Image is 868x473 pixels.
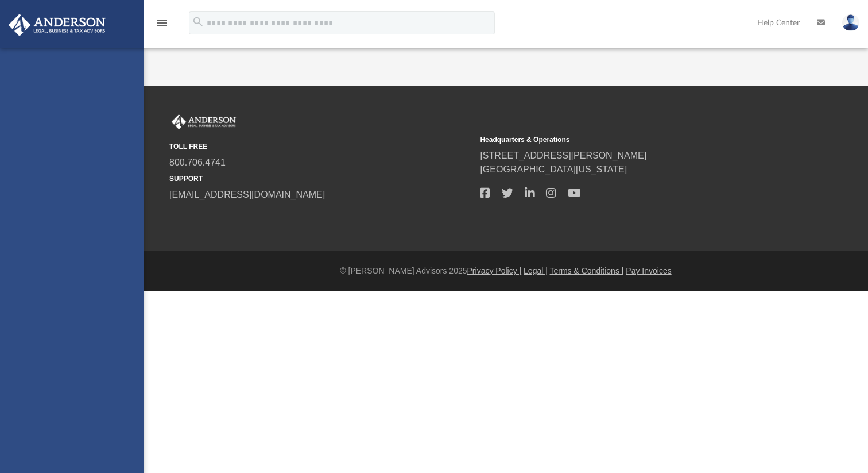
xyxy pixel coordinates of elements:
i: search [192,16,204,28]
a: menu [155,22,169,30]
a: Pay Invoices [626,266,671,275]
img: Anderson Advisors Platinum Portal [169,114,238,129]
i: menu [155,16,169,30]
img: Anderson Advisors Platinum Portal [5,14,109,36]
small: TOLL FREE [169,141,472,152]
a: Privacy Policy | [467,266,522,275]
a: Terms & Conditions | [550,266,624,275]
a: [STREET_ADDRESS][PERSON_NAME] [480,151,646,160]
small: Headquarters & Operations [480,134,782,145]
a: 800.706.4741 [169,157,226,167]
a: [EMAIL_ADDRESS][DOMAIN_NAME] [169,190,325,199]
a: [GEOGRAPHIC_DATA][US_STATE] [480,164,627,174]
a: Legal | [524,266,548,275]
img: User Pic [842,14,859,31]
div: © [PERSON_NAME] Advisors 2025 [144,265,868,277]
small: SUPPORT [169,174,472,184]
